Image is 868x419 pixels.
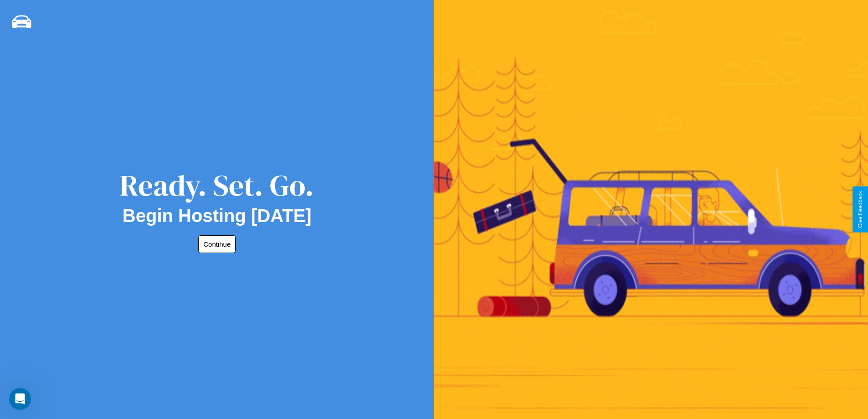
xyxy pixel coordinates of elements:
h2: Begin Hosting [DATE] [123,206,312,226]
button: Continue [198,235,236,253]
div: Give Feedback [857,191,863,228]
iframe: Intercom live chat [9,388,31,410]
div: Ready. Set. Go. [120,165,314,206]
